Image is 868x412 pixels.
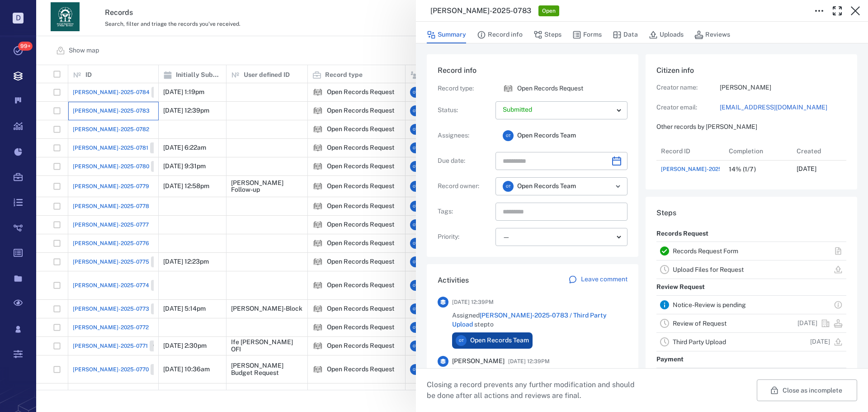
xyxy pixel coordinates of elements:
div: Open Records Request [503,83,514,94]
p: [DATE] [797,165,816,174]
p: Priority : [438,232,492,242]
span: [DATE] 12:39PM [452,297,494,308]
a: [EMAIL_ADDRESS][DOMAIN_NAME] [720,103,846,112]
div: Record ID [661,138,690,164]
p: Other records by [PERSON_NAME] [656,123,846,132]
h6: Citizen info [656,65,846,76]
span: Open Records Team [517,182,576,191]
button: Close as incomplete [757,379,857,401]
button: Close [846,2,864,20]
button: Uploads [649,26,684,43]
button: Steps [533,26,561,43]
span: Open [540,7,557,15]
p: Payment [656,351,684,368]
p: Assignees : [438,131,492,140]
p: Leave comment [581,275,627,284]
p: Record owner : [438,182,492,191]
button: Choose date [608,152,626,170]
a: Upload Files for Request [673,266,744,273]
div: Record infoRecord type:icon Open Records RequestOpen Records RequestStatus:Assignees:OTOpen Recor... [427,54,638,264]
p: [DATE] [797,319,817,328]
span: Open Records Team [470,336,529,345]
a: Leave comment [568,275,627,286]
div: — [503,232,613,242]
h6: Steps [656,208,846,218]
div: Completion [729,138,763,164]
p: Creator name: [656,83,720,92]
button: Toggle to Edit Boxes [810,2,828,20]
p: Review Request [656,279,705,295]
a: Records Request Form [673,247,738,255]
button: Data [613,26,638,43]
button: Toggle Fullscreen [828,2,846,20]
button: Open [612,180,624,193]
span: Open Records Team [517,131,576,140]
span: [PERSON_NAME] [452,357,505,366]
div: O T [503,181,514,192]
div: O T [456,335,467,346]
span: 99+ [18,42,33,51]
button: Summary [427,26,466,43]
span: Help [20,6,39,14]
span: Assigned step to [452,311,627,329]
p: Closing a record prevents any further modification and should be done after all actions and revie... [427,379,642,401]
a: Notice-Review is pending [673,301,746,308]
button: Forms [572,26,602,43]
p: Open Records Request [517,84,583,93]
p: D [13,13,24,24]
a: [PERSON_NAME]-2025-0783 [661,165,738,173]
div: 14% (1/7) [729,166,756,173]
h3: [PERSON_NAME]-2025-0783 [430,5,531,16]
p: [DATE] [810,337,830,346]
p: [PERSON_NAME] [720,83,846,92]
div: O T [503,130,514,141]
p: Record type : [438,84,492,93]
button: Reviews [694,26,730,43]
h6: Activities [438,275,469,286]
p: Tags : [438,207,492,216]
span: [DATE] 12:39PM [508,356,550,367]
a: Third Party Upload [673,338,726,346]
img: icon Open Records Request [503,83,514,94]
div: Citizen infoCreator name:[PERSON_NAME]Creator email:[EMAIL_ADDRESS][DOMAIN_NAME]Other records by ... [646,54,857,197]
button: Record info [477,26,523,43]
a: [PERSON_NAME]-2025-0783 / Third Party Upload [452,312,607,328]
a: Review of Request [673,320,726,327]
p: Due date : [438,156,492,166]
div: Created [792,142,860,160]
p: Records Request [656,226,708,242]
div: Created [797,138,821,164]
div: Completion [724,142,792,160]
h6: Record info [438,65,627,76]
p: Creator email: [656,103,720,112]
p: Submitted [503,105,613,114]
p: Status : [438,106,492,115]
div: Record ID [656,142,724,160]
